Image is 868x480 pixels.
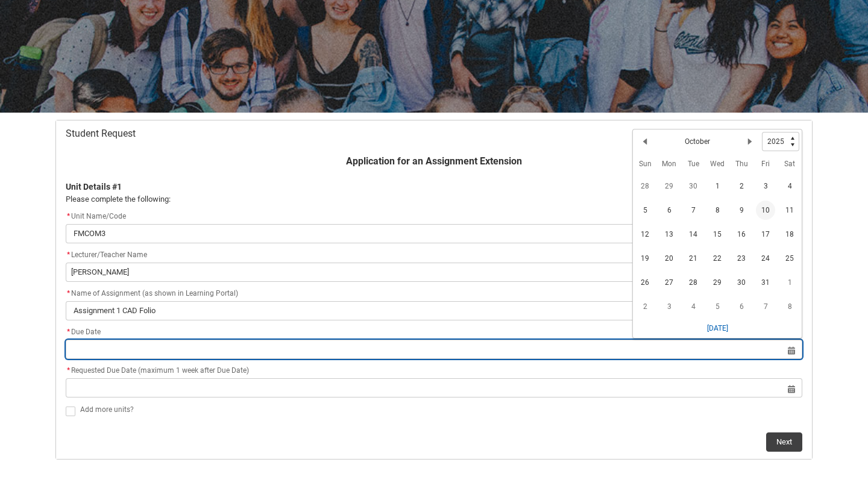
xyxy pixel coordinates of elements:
span: Requested Due Date (maximum 1 week after Due Date) [66,366,249,375]
td: 2025-09-30 [681,174,705,198]
span: 23 [732,249,751,268]
td: 2025-10-08 [705,198,729,222]
abbr: Wednesday [710,160,725,168]
td: 2025-10-02 [729,174,753,198]
span: 5 [635,201,655,220]
td: 2025-10-01 [705,174,729,198]
span: 6 [659,201,679,220]
span: Unit Name/Code [66,212,126,220]
td: 2025-11-04 [681,295,705,319]
button: Next [766,432,802,452]
span: 31 [756,273,775,292]
span: 2 [732,176,751,196]
span: 4 [684,297,703,316]
td: 2025-10-30 [729,270,753,295]
div: Date picker: October [632,129,802,338]
span: 20 [659,249,679,268]
span: 1 [780,273,799,292]
abbr: required [67,366,70,375]
td: 2025-10-27 [657,270,681,295]
td: 2025-10-07 [681,198,705,222]
span: 26 [635,273,655,292]
span: 28 [684,273,703,292]
span: 15 [708,225,727,244]
td: 2025-10-22 [705,246,729,270]
td: 2025-11-03 [657,295,681,319]
td: 2025-10-23 [729,246,753,270]
abbr: Saturday [784,160,795,168]
span: 10 [756,201,775,220]
span: 8 [708,201,727,220]
span: 24 [756,249,775,268]
abbr: Thursday [735,160,748,168]
abbr: required [67,328,70,336]
td: 2025-09-29 [657,174,681,198]
td: 2025-11-06 [729,295,753,319]
span: 4 [780,176,799,196]
abbr: Sunday [639,160,652,168]
span: 17 [756,225,775,244]
td: 2025-10-28 [681,270,705,295]
button: Previous Month [635,132,655,151]
span: 29 [708,273,727,292]
abbr: required [67,212,70,220]
span: 3 [659,297,679,316]
b: Unit Details #1 [66,182,122,192]
span: 30 [732,273,751,292]
span: 14 [684,225,703,244]
span: 9 [732,201,751,220]
td: 2025-11-01 [778,270,802,295]
span: 11 [780,201,799,220]
td: 2025-10-21 [681,246,705,270]
span: 2 [635,297,655,316]
td: 2025-11-05 [705,295,729,319]
abbr: required [67,289,70,298]
span: 13 [659,225,679,244]
td: 2025-10-13 [657,222,681,246]
td: 2025-10-05 [633,198,657,222]
span: Due Date [66,328,101,336]
td: 2025-10-16 [729,222,753,246]
span: 18 [780,225,799,244]
abbr: Monday [662,160,676,168]
td: 2025-11-02 [633,295,657,319]
td: 2025-10-31 [753,270,778,295]
span: Lecturer/Teacher Name [71,251,147,259]
span: 5 [708,297,727,316]
button: Next Month [740,132,759,151]
abbr: required [67,251,70,259]
td: 2025-10-10 [753,198,778,222]
td: 2025-09-28 [633,174,657,198]
span: 29 [659,176,679,196]
h2: October [685,136,710,147]
span: 22 [708,249,727,268]
td: 2025-10-24 [753,246,778,270]
td: 2025-11-08 [778,295,802,319]
span: 7 [684,201,703,220]
td: 2025-11-07 [753,295,778,319]
abbr: Tuesday [688,160,699,168]
span: 1 [708,176,727,196]
span: Add more units? [80,405,134,414]
td: 2025-10-06 [657,198,681,222]
abbr: Friday [761,160,770,168]
td: 2025-10-04 [778,174,802,198]
td: 2025-10-11 [778,198,802,222]
span: 25 [780,249,799,268]
b: Application for an Assignment Extension [346,155,522,167]
td: 2025-10-25 [778,246,802,270]
span: 30 [684,176,703,196]
p: Please complete the following: [66,193,802,205]
td: 2025-10-19 [633,246,657,270]
article: Redu_Student_Request flow [55,120,813,460]
span: 7 [756,297,775,316]
td: 2025-10-17 [753,222,778,246]
button: [DATE] [706,319,729,338]
span: 6 [732,297,751,316]
span: Student Request [66,128,136,140]
td: 2025-10-09 [729,198,753,222]
span: 28 [635,176,655,196]
span: Name of Assignment (as shown in Learning Portal) [66,289,238,298]
td: 2025-10-20 [657,246,681,270]
span: 16 [732,225,751,244]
